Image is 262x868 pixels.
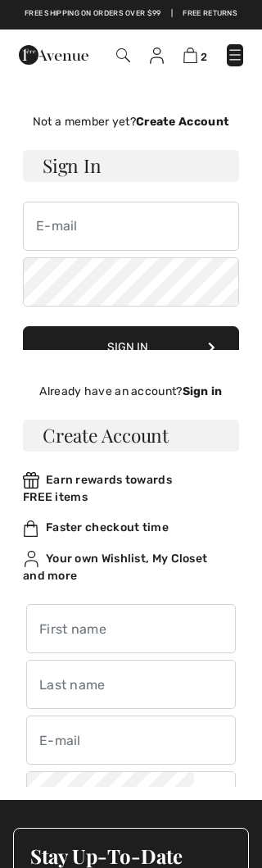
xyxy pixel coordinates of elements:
[23,550,239,584] div: Your own Wishlist, My Closet and more
[26,716,236,765] input: E-mail
[23,471,239,506] div: Earn rewards towards FREE items
[183,384,223,398] strong: Sign in
[183,8,237,20] a: Free Returns
[23,420,239,452] h3: Create Account
[23,326,239,368] button: Sign In
[23,383,239,400] div: Already have an account?
[26,604,236,653] input: First name
[23,519,239,536] div: Faster checkout time
[23,551,39,567] img: ownWishlist.svg
[26,660,236,709] input: Last name
[171,8,173,20] span: |
[23,472,39,489] img: rewards.svg
[25,8,161,20] a: Free shipping on orders over $99
[23,520,39,537] img: faster.svg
